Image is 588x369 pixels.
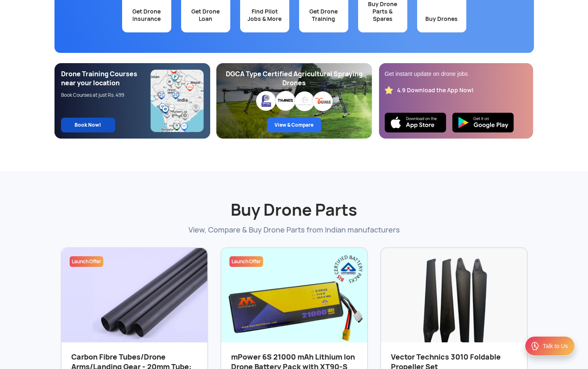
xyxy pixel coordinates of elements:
[385,86,393,94] img: star_rating
[245,8,284,23] div: Find Pilot Jobs & More
[72,258,101,265] span: Launch Offer
[452,113,514,132] img: Playstore
[127,8,166,23] div: Get Drone Insurance
[267,118,321,132] a: View & Compare
[422,15,461,23] div: Buy Drones
[186,8,225,23] div: Get Drone Loan
[61,180,528,221] h2: Buy Drone Parts
[363,0,402,23] div: Buy Drone Parts & Spares
[61,92,151,98] div: Book Courses at just Rs. 499
[61,118,115,132] a: Book Now!
[223,70,366,88] div: DGCA Type Certified Agricultural Spraying Drones
[530,341,540,351] img: ic_Support.svg
[385,113,446,132] img: Ios
[381,248,527,351] img: Parts Image
[61,248,207,351] img: Parts Image
[221,248,367,351] img: Parts Image
[385,70,527,78] div: Get instant update on drone jobs
[543,342,568,350] div: Talk to Us
[61,70,151,88] div: Drone Training Courses near your location
[232,258,261,265] span: Launch Offer
[304,8,343,23] div: Get Drone Training
[61,225,528,235] p: View, Compare & Buy Drone Parts from Indian manufacturers
[397,87,474,94] div: 4.9 Download the App Now!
